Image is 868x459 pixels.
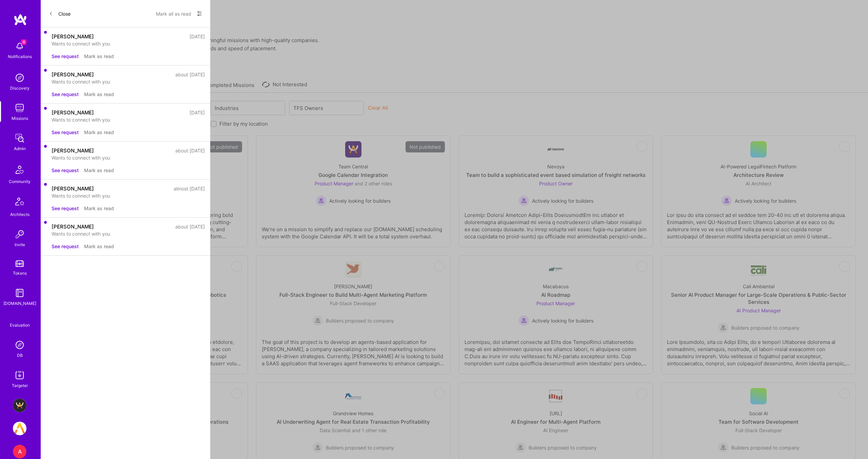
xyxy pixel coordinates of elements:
div: Tokens [13,270,27,277]
img: teamwork [13,101,26,115]
img: BuildTeam [13,399,26,412]
div: [PERSON_NAME] [52,33,94,40]
img: guide book [13,286,26,300]
button: See request [52,53,79,60]
div: Discovery [10,85,29,92]
div: Community [9,178,31,185]
div: almost [DATE] [174,185,205,192]
div: [PERSON_NAME] [52,185,94,192]
div: Invite [15,241,25,248]
a: A [11,445,28,458]
div: [PERSON_NAME] [52,109,94,116]
img: discovery [13,71,26,85]
button: See request [52,167,79,174]
button: Mark all as read [156,8,191,19]
button: Mark as read [84,91,114,98]
div: about [DATE] [175,223,205,230]
div: Missions [12,115,28,122]
a: A.Team: internal dev team - join us in developing the A.Team platform [11,422,28,435]
img: Community [12,162,28,178]
img: Admin Search [13,338,26,352]
img: admin teamwork [13,131,26,145]
div: Wants to connect with you [52,192,205,199]
div: Evaluation [10,322,30,329]
div: about [DATE] [175,147,205,154]
div: Wants to connect with you [52,116,205,123]
div: [DATE] [190,33,205,40]
div: Notifications [8,53,32,60]
img: A.Team: internal dev team - join us in developing the A.Team platform [13,422,26,435]
img: Invite [13,227,26,241]
div: Architects [10,211,29,218]
div: [PERSON_NAME] [52,71,94,78]
img: Skill Targeter [13,368,26,382]
button: See request [52,91,79,98]
img: logo [14,14,27,26]
div: [DOMAIN_NAME] [3,300,36,307]
button: See request [52,129,79,136]
button: Mark as read [84,205,114,212]
button: See request [52,205,79,212]
div: [DATE] [190,109,205,116]
div: DB [17,352,23,359]
div: Admin [14,145,26,152]
button: Mark as read [84,243,114,250]
div: Targeter [12,382,28,389]
div: [PERSON_NAME] [52,147,94,154]
div: about [DATE] [175,71,205,78]
i: icon SelectionTeam [17,316,22,322]
button: Mark as read [84,167,114,174]
img: bell [13,39,26,53]
img: Architects [12,195,28,211]
span: 6 [21,39,26,45]
div: [PERSON_NAME] [52,223,94,230]
a: BuildTeam [11,399,28,412]
button: See request [52,243,79,250]
button: Mark as read [84,53,114,60]
div: Wants to connect with you [52,154,205,161]
button: Mark as read [84,129,114,136]
div: Wants to connect with you [52,78,205,85]
div: Wants to connect with you [52,40,205,47]
div: A [13,445,26,458]
img: tokens [16,260,24,267]
div: Wants to connect with you [52,230,205,237]
button: Close [49,8,71,19]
